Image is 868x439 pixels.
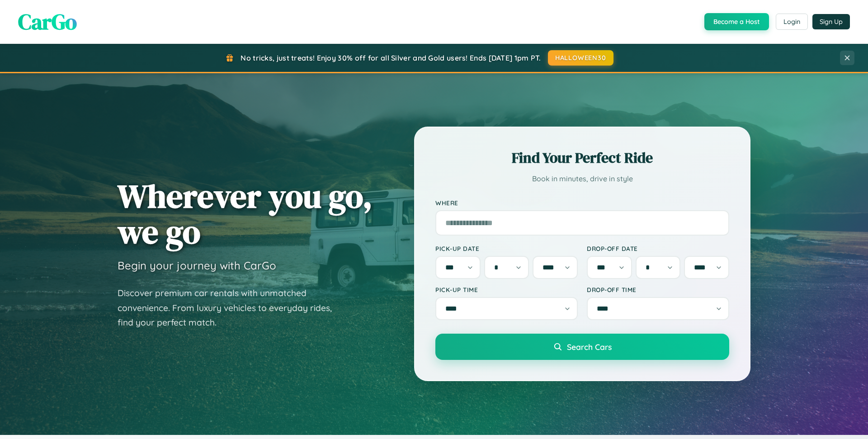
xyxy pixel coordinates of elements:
[435,334,729,360] button: Search Cars
[435,245,578,252] label: Pick-up Date
[435,199,729,207] label: Where
[118,286,344,330] p: Discover premium car rentals with unmatched convenience. From luxury vehicles to everyday rides, ...
[776,14,808,30] button: Login
[587,245,729,252] label: Drop-off Date
[567,342,612,352] span: Search Cars
[18,7,77,37] span: CarGo
[118,178,373,250] h1: Wherever you go, we go
[548,50,613,66] button: HALLOWEEN30
[435,172,729,185] p: Book in minutes, drive in style
[241,53,541,62] span: No tricks, just treats! Enjoy 30% off for all Silver and Gold users! Ends [DATE] 1pm PT.
[435,286,578,293] label: Pick-up Time
[587,286,729,293] label: Drop-off Time
[435,148,729,168] h2: Find Your Perfect Ride
[704,13,769,30] button: Become a Host
[812,14,850,29] button: Sign Up
[118,259,276,272] h3: Begin your journey with CarGo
